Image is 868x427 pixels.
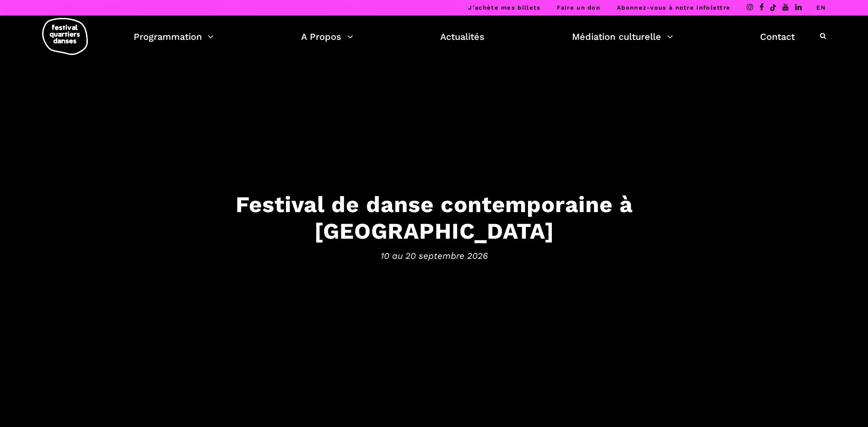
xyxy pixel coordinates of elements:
[151,249,718,263] span: 10 au 20 septembre 2026
[816,4,826,11] a: EN
[440,29,485,44] a: Actualités
[557,4,600,11] a: Faire un don
[301,29,353,44] a: A Propos
[134,29,214,44] a: Programmation
[468,4,540,11] a: J’achète mes billets
[617,4,730,11] a: Abonnez-vous à notre infolettre
[42,18,88,55] img: logo-fqd-med
[572,29,673,44] a: Médiation culturelle
[760,29,795,44] a: Contact
[151,191,718,245] h3: Festival de danse contemporaine à [GEOGRAPHIC_DATA]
